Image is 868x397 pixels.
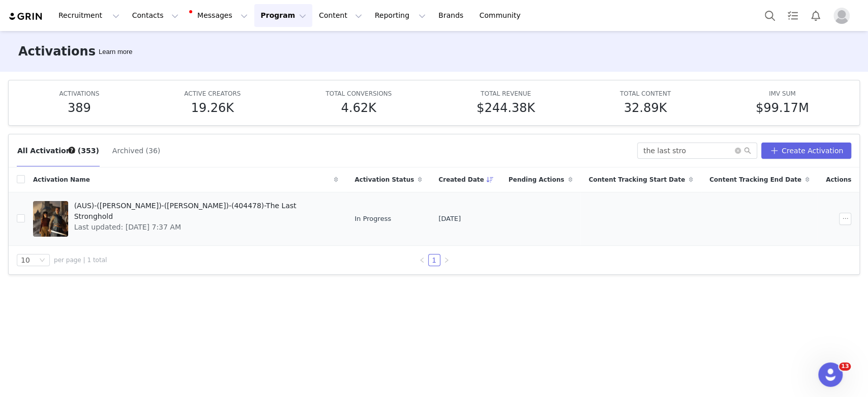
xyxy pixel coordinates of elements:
[354,214,391,224] span: In Progress
[126,4,185,27] button: Contacts
[473,4,531,27] a: Community
[839,362,851,371] span: 13
[440,254,453,266] li: Next Page
[818,169,859,190] div: Actions
[313,4,368,27] button: Content
[325,90,392,97] span: TOTAL CONVERSIONS
[97,47,134,57] div: Tooltip anchor
[18,42,96,61] h3: Activations
[369,4,432,27] button: Reporting
[833,8,850,24] img: placeholder-profile.jpg
[443,257,450,263] i: icon: right
[735,148,741,154] i: icon: close-circle
[709,175,801,184] span: Content Tracking End Date
[112,143,161,159] button: Archived (36)
[33,198,338,239] a: (AUS)-([PERSON_NAME])-([PERSON_NAME])-(404478)-The Last StrongholdLast updated: [DATE] 7:37 AM
[185,4,254,27] button: Messages
[33,175,90,184] span: Activation Name
[804,4,827,27] button: Notifications
[428,254,440,266] li: 1
[624,99,667,117] h5: 32.89K
[191,99,234,117] h5: 19.26K
[508,175,564,184] span: Pending Actions
[341,99,376,117] h5: 4.62K
[432,4,472,27] a: Brands
[761,143,851,159] button: Create Activation
[769,90,796,97] span: IMV SUM
[17,143,100,159] button: All Activations (353)
[68,99,91,117] h5: 389
[184,90,241,97] span: ACTIVE CREATORS
[67,146,76,155] div: Tooltip anchor
[429,254,440,266] a: 1
[818,362,843,387] iframe: Intercom live chat
[8,12,44,21] img: grin logo
[637,143,757,159] input: Search...
[74,201,333,222] span: (AUS)-([PERSON_NAME])-([PERSON_NAME])-(404478)-The Last Stronghold
[827,8,860,24] button: Profile
[759,4,781,27] button: Search
[59,90,99,97] span: ACTIVATIONS
[744,147,751,154] i: icon: search
[39,257,45,264] i: icon: down
[476,99,535,117] h5: $244.38K
[74,222,333,233] span: Last updated: [DATE] 7:37 AM
[52,4,126,27] button: Recruitment
[756,99,809,117] h5: $99.17M
[588,175,685,184] span: Content Tracking Start Date
[416,254,428,266] li: Previous Page
[481,90,531,97] span: TOTAL REVENUE
[54,256,107,265] span: per page | 1 total
[354,175,414,184] span: Activation Status
[254,4,312,27] button: Program
[782,4,804,27] a: Tasks
[21,254,30,266] div: 10
[419,257,425,263] i: icon: left
[438,214,461,224] span: [DATE]
[620,90,671,97] span: TOTAL CONTENT
[438,175,484,184] span: Created Date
